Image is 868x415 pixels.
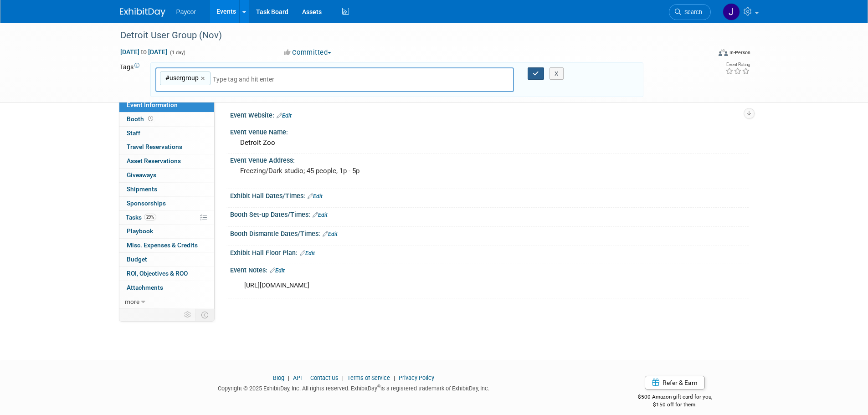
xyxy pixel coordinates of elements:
div: Event Notes: [230,263,749,275]
span: to [139,48,148,56]
a: Refer & Earn [645,376,705,389]
span: Travel Reservations [127,143,182,150]
input: Type tag and hit enter [213,75,340,84]
a: Contact Us [310,374,339,381]
span: Asset Reservations [127,157,181,164]
a: Staff [119,127,214,140]
span: Paycor [176,8,196,15]
a: Edit [277,113,292,119]
img: Format-Inperson.png [719,49,728,56]
a: Booth [119,113,214,126]
div: [URL][DOMAIN_NAME] [238,277,648,295]
span: Booth not reserved yet [146,115,155,122]
span: Staff [127,129,140,137]
div: Event Venue Address: [230,154,749,165]
div: Event Rating [725,62,750,67]
span: | [391,374,397,381]
span: more [125,298,139,305]
a: Blog [273,374,284,381]
a: Travel Reservations [119,140,214,154]
a: API [293,374,302,381]
div: Event Format [657,47,751,61]
pre: Freezing/Dark studio; 45 people, 1p - 5p [240,167,436,175]
a: Edit [308,193,323,200]
div: Detroit Zoo [237,136,742,150]
span: ROI, Objectives & ROO [127,270,188,277]
div: Exhibit Hall Floor Plan: [230,246,749,258]
span: Misc. Expenses & Credits [127,241,198,249]
span: Giveaways [127,171,156,179]
span: Playbook [127,227,153,235]
td: Toggle Event Tabs [195,309,214,321]
div: Event Website: [230,108,749,120]
span: Booth [127,115,155,123]
a: Edit [300,250,315,256]
a: Giveaways [119,169,214,182]
img: Jenny Campbell [723,3,740,20]
a: Edit [323,231,338,237]
span: | [303,374,309,381]
div: Detroit User Group (Nov) [117,27,697,44]
sup: ® [377,384,380,389]
a: Event Information [119,98,214,112]
span: Event Information [127,101,178,108]
span: | [340,374,346,381]
div: Booth Dismantle Dates/Times: [230,227,749,239]
a: Budget [119,253,214,266]
div: Booth Set-up Dates/Times: [230,208,749,220]
span: #usergroup [164,73,199,82]
a: ROI, Objectives & ROO [119,267,214,281]
td: Personalize Event Tab Strip [180,309,196,321]
span: Attachments [127,284,163,291]
div: In-Person [729,49,750,56]
span: Search [681,9,702,15]
span: Tasks [126,214,156,221]
a: Privacy Policy [399,374,434,381]
a: Tasks29% [119,211,214,225]
a: Asset Reservations [119,154,214,168]
a: Misc. Expenses & Credits [119,239,214,252]
div: Exhibit Hall Dates/Times: [230,189,749,201]
button: Committed [281,48,335,57]
a: more [119,295,214,309]
a: Sponsorships [119,197,214,210]
a: Edit [270,267,285,274]
span: Shipments [127,185,157,193]
div: $500 Amazon gift card for you, [601,387,749,408]
a: × [201,73,207,84]
a: Terms of Service [347,374,390,381]
div: Copyright © 2025 ExhibitDay, Inc. All rights reserved. ExhibitDay is a registered trademark of Ex... [120,382,588,393]
img: ExhibitDay [120,8,165,17]
div: $150 off for them. [601,401,749,409]
a: Search [669,4,711,20]
a: Attachments [119,281,214,295]
div: Event Venue Name: [230,125,749,137]
a: Edit [313,212,328,218]
span: | [286,374,292,381]
span: [DATE] [DATE] [120,48,168,56]
td: Tags [120,62,142,97]
button: X [550,67,564,80]
span: (1 day) [169,50,185,56]
span: Budget [127,256,147,263]
a: Shipments [119,183,214,196]
a: Playbook [119,225,214,238]
span: Sponsorships [127,200,166,207]
span: 29% [144,214,156,220]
